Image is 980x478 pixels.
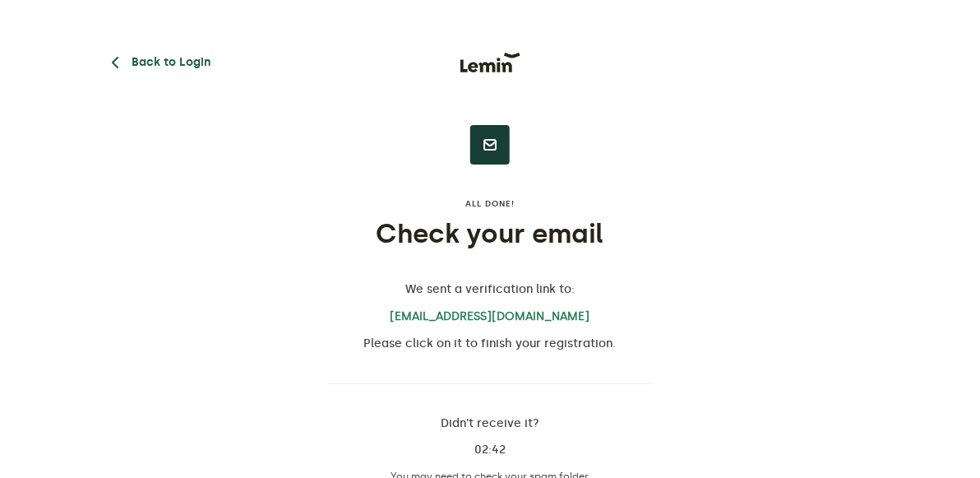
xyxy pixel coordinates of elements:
p: Please click on it to finish your registration. [328,337,652,350]
p: Didn't receive it? [328,417,652,430]
p: We sent a verification link to: [328,283,652,296]
img: Lemin logo [460,53,520,72]
label: All done! [328,197,652,211]
p: 02:42 [328,443,652,457]
button: Back to Login [105,53,210,72]
h1: Check your email [328,217,652,250]
a: [EMAIL_ADDRESS][DOMAIN_NAME] [328,309,652,324]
